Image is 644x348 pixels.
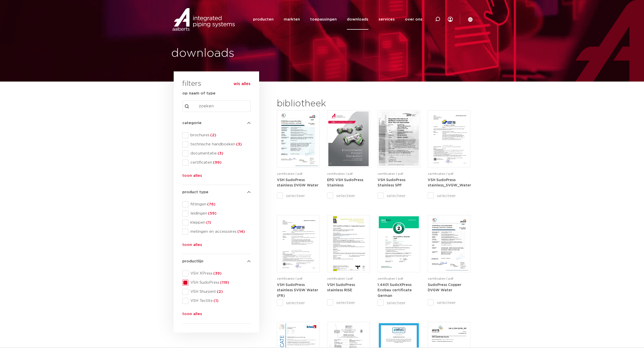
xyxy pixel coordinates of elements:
[234,81,251,86] button: wis alles
[235,142,242,146] span: (3)
[188,271,251,276] span: VSH XPress
[188,289,251,294] span: VSH Shurjoint
[182,141,251,147] div: technische handboeken(3)
[378,300,420,306] label: selecteer
[327,283,355,292] a: VSH SudoPress stainless RISE
[182,150,251,157] div: documentatie(3)
[171,45,319,62] h1: downloads
[206,202,216,206] span: (76)
[429,111,469,166] img: VSHSudoPressRVS_SVGW_W15-108DU-1-pdf.jpg
[378,193,420,199] label: selecteer
[212,161,222,164] span: (99)
[182,242,202,250] button: toon alles
[428,300,470,306] label: selecteer
[378,178,405,187] a: VSH SudoPress Stainless SPF
[327,300,370,306] label: selecteer
[188,229,251,234] span: metingen en accessoires
[379,9,395,30] a: services
[182,78,201,90] h3: filters
[209,133,216,137] span: (2)
[277,193,319,199] label: selecteer
[188,280,251,285] span: VSH SudoPress
[188,220,251,225] span: kleppen
[428,178,471,187] a: VSH SudoPress stainless_SVGW_Water
[205,221,211,224] span: (1)
[182,298,251,304] div: VSH Tectite(1)
[212,272,222,275] span: (39)
[182,160,251,166] div: certificaten(99)
[277,300,319,306] label: selecteer
[182,201,251,207] div: fittingen(76)
[182,289,251,295] div: VSH Shurjoint(2)
[188,142,251,147] span: technische handboeken
[277,277,302,280] span: certificaten | pdf
[310,9,337,30] a: toepassingen
[277,172,302,175] span: certificaten | pdf
[216,290,223,294] span: (2)
[278,111,318,166] img: VSH_SudoPress_RVS_DVGW_Water_15-108mm-1-pdf.jpg
[253,9,422,30] nav: Menu
[253,9,274,30] a: producten
[277,98,367,110] h2: bibliotheek
[327,178,363,187] a: EPD VSH SudoPress Stainless
[217,151,223,155] span: (3)
[378,172,403,175] span: certificaten | pdf
[405,9,422,30] a: over ons
[182,132,251,138] div: brochures(2)
[429,216,469,271] img: SudoPress_Koper_DVGW_Water_20210220-1-pdf.jpg
[188,133,251,138] span: brochures
[182,120,251,126] h4: categorie
[213,299,219,303] span: (1)
[327,172,353,175] span: certificaten | pdf
[378,277,403,280] span: certificaten | pdf
[327,277,353,280] span: certificaten | pdf
[182,258,251,264] h4: productlijn
[328,216,368,271] img: RISE_SC2191-12_SudoPress_stainless_steel_system_15-54mm_SE_02-07-2023-1-pdf.jpg
[182,91,216,95] strong: op naam of type
[182,270,251,277] div: VSH XPress(39)
[428,277,453,280] span: certificaten | pdf
[428,283,461,292] a: SudoPress Copper DVGW Water
[182,173,202,181] button: toon alles
[182,189,251,195] h4: product type
[188,211,251,216] span: leidingen
[327,193,370,199] label: selecteer
[237,230,245,234] span: (14)
[378,178,405,187] strong: VSH SudoPress Stainless SPF
[207,211,217,215] span: (59)
[188,202,251,207] span: fittingen
[327,178,363,187] strong: EPD VSH SudoPress Stainless
[188,151,251,156] span: documentatie
[379,216,419,271] img: 14401_EDELSTAHL_ecoProdukte04_D-pdf.jpg
[188,298,251,303] span: VSH Tectite
[182,311,202,319] button: toon alles
[182,229,251,235] div: metingen en accessoires(14)
[182,280,251,286] div: VSH SudoPress(119)
[182,220,251,226] div: kleppen(1)
[428,193,470,199] label: selecteer
[379,111,419,166] img: VSH_SudoPress_Stainless-SPF-1-pdf.jpg
[347,9,368,30] a: downloads
[277,283,318,298] a: VSH SudoPress stainless SVGW Water (FR)
[428,172,453,175] span: certificaten | pdf
[284,9,300,30] a: markten
[328,111,368,166] img: EPD-VSH-SudoPress-Stainless-1-pdf.jpg
[277,178,318,187] strong: VSH SudoPress stainless DVGW Water
[277,178,318,187] a: VSH SudoPress stainless DVGW Water
[378,283,412,298] a: 1.4401 SudoXPress Ecobau certificate German
[219,281,229,284] span: (119)
[428,178,471,187] strong: VSH SudoPress stainless_SVGW_Water
[278,216,318,271] img: VSH_SudoPress_RVS_SVGW_Water_15-108mm_FR-1-pdf.jpg
[182,210,251,217] div: leidingen(59)
[188,160,251,165] span: certificaten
